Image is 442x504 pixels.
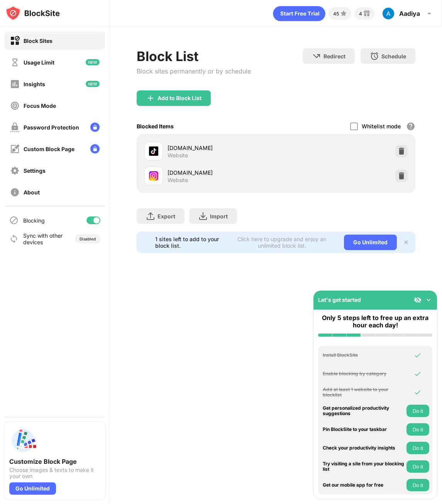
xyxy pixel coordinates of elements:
[9,467,100,479] div: Choose images & texts to make it your own
[10,79,20,89] img: insights-off.svg
[323,461,405,472] div: Try visiting a site from your blocking list
[168,144,276,152] div: [DOMAIN_NAME]
[362,9,371,18] img: reward-small.svg
[24,167,46,174] div: Settings
[382,7,395,20] img: AATXAJzSK-S5V9eLwD4VBSmnOyCldL66JLks7gzKrXdcgw=s96-c
[86,81,100,87] img: new-icon.svg
[406,442,429,454] button: Do it
[157,213,175,220] div: Export
[339,9,348,18] img: points-small.svg
[425,296,432,304] img: omni-setup-toggle.svg
[414,388,422,396] img: omni-check.svg
[344,235,397,250] div: Go Unlimited
[137,123,174,129] div: Blocked Items
[406,405,429,417] button: Do it
[157,95,202,101] div: Add to Block List
[381,53,406,60] div: Schedule
[323,445,405,451] div: Check your productivity insights
[10,187,20,197] img: about-off.svg
[9,234,19,243] img: sync-icon.svg
[318,296,361,303] div: Let's get started
[5,5,60,21] img: logo-blocksite.svg
[149,146,158,156] img: favicons
[210,213,228,220] div: Import
[24,189,40,196] div: About
[90,123,100,132] img: lock-menu.svg
[10,36,20,46] img: block-on.svg
[323,53,345,60] div: Redirect
[9,216,19,225] img: blocking-icon.svg
[399,10,420,17] div: Aadiya
[168,152,188,159] div: Website
[318,314,432,329] div: Only 5 steps left to free up an extra hour each day!
[403,239,409,245] img: x-button.svg
[406,460,429,473] button: Do it
[24,124,79,131] div: Password Protection
[168,177,188,184] div: Website
[90,144,100,153] img: lock-menu.svg
[149,171,158,180] img: favicons
[414,370,422,378] img: omni-check.svg
[406,479,429,491] button: Do it
[362,123,401,129] div: Whitelist mode
[323,371,405,376] div: Enable blocking by category
[333,11,339,17] div: 45
[323,352,405,358] div: Install BlockSite
[24,37,52,44] div: Block Sites
[10,144,20,154] img: customize-block-page-off.svg
[9,458,100,465] div: Customize Block Page
[23,217,45,224] div: Blocking
[414,351,422,359] img: omni-check.svg
[273,6,325,21] div: animation
[10,166,20,175] img: settings-off.svg
[323,427,405,432] div: Pin BlockSite to your taskbar
[323,482,405,488] div: Get our mobile app for free
[9,482,56,495] div: Go Unlimited
[10,58,20,67] img: time-usage-off.svg
[24,146,75,152] div: Custom Block Page
[414,296,422,304] img: eye-not-visible.svg
[406,423,429,436] button: Do it
[137,67,251,75] div: Block sites permanently or by schedule
[23,232,63,245] div: Sync with other devices
[10,123,20,132] img: password-protection-off.svg
[168,169,276,177] div: [DOMAIN_NAME]
[86,59,100,65] img: new-icon.svg
[80,237,96,241] div: Disabled
[10,101,20,111] img: focus-off.svg
[359,11,362,17] div: 4
[137,48,251,64] div: Block List
[229,236,335,249] div: Click here to upgrade and enjoy an unlimited block list.
[24,102,56,109] div: Focus Mode
[323,405,405,417] div: Get personalized productivity suggestions
[24,59,54,66] div: Usage Limit
[9,427,37,455] img: push-custom-page.svg
[24,81,45,87] div: Insights
[155,236,224,249] div: 1 sites left to add to your block list.
[323,387,405,398] div: Add at least 1 website to your blocklist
